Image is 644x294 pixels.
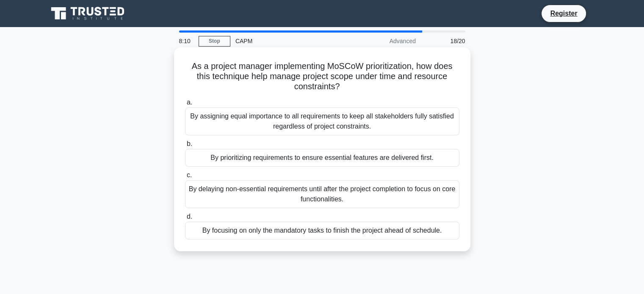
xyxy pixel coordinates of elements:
span: d. [187,213,192,220]
a: Register [545,8,582,19]
div: By focusing on only the mandatory tasks to finish the project ahead of schedule. [185,222,459,239]
span: a. [187,99,192,106]
div: CAPM [230,33,347,49]
span: c. [187,171,192,179]
div: By prioritizing requirements to ensure essential features are delivered first. [185,149,459,167]
div: By assigning equal importance to all requirements to keep all stakeholders fully satisfied regard... [185,107,459,135]
h5: As a project manager implementing MoSCoW prioritization, how does this technique help manage proj... [184,61,460,92]
a: Stop [199,36,230,47]
div: Advanced [347,33,421,49]
span: b. [187,140,192,147]
div: 18/20 [421,33,470,49]
div: 8:10 [174,33,199,49]
div: By delaying non-essential requirements until after the project completion to focus on core functi... [185,180,459,208]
